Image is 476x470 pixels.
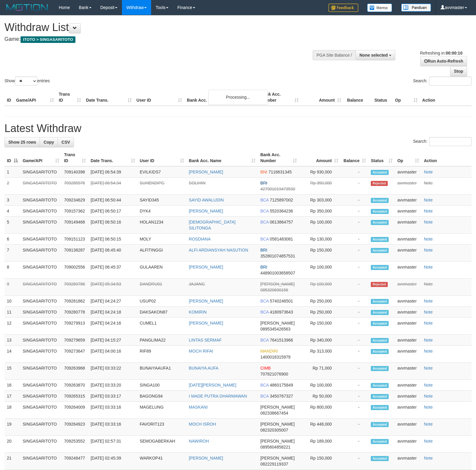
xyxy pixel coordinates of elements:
[395,307,421,318] td: avvmaster
[4,206,20,217] td: 4
[395,318,421,335] td: avvmaster
[395,166,421,178] td: avvmaster
[189,265,223,269] a: [PERSON_NAME]
[395,149,421,166] th: Op: activate to sort column ascending
[413,137,472,146] label: Search:
[258,89,301,106] th: Bank Acc. Number
[393,89,420,106] th: Op
[341,195,368,206] td: -
[260,198,269,202] span: BCA
[88,262,137,279] td: [DATE] 06:45:37
[20,234,62,245] td: SINGASARITOTO
[344,89,372,106] th: Balance
[270,299,293,303] span: Copy 5740246501 to clipboard
[341,166,368,178] td: -
[424,170,433,174] a: Note
[395,346,421,363] td: avvmaster
[258,149,299,166] th: Bank Acc. Number: activate to sort column ascending
[40,137,58,147] a: Copy
[62,380,88,391] td: 709263870
[88,195,137,206] td: [DATE] 06:50:44
[62,296,88,307] td: 709281862
[299,195,341,206] td: Rp 303,000
[299,296,341,307] td: Rp 250,000
[189,248,248,252] a: ALFI ARDIANSYAH NASUTION
[62,166,88,178] td: 709140398
[189,422,216,426] a: MOCH ISROH
[20,166,62,178] td: SINGASARITOTO
[395,206,421,217] td: avvmaster
[4,363,20,380] td: 15
[4,380,20,391] td: 16
[371,209,389,214] span: Accepted
[4,262,20,279] td: 8
[260,394,269,398] span: BCA
[413,77,472,86] label: Search:
[270,383,293,387] span: Copy 4860175849 to clipboard
[341,149,368,166] th: Balance: activate to sort column ascending
[260,248,267,252] span: BRI
[424,422,433,426] a: Note
[260,299,269,303] span: BCA
[299,402,341,419] td: Rp 800,000
[20,279,62,296] td: SINGASARITOTO
[299,217,341,234] td: Rp 100,000
[424,181,433,185] a: Note
[341,402,368,419] td: -
[341,346,368,363] td: -
[260,338,269,342] span: BCA
[260,349,278,353] span: MANDIRI
[341,262,368,279] td: -
[313,50,356,60] div: PGA Site Balance /
[83,89,134,106] th: Date Trans.
[424,209,433,213] a: Note
[4,166,20,178] td: 1
[4,21,311,33] h1: Withdraw List
[341,206,368,217] td: -
[88,363,137,380] td: [DATE] 03:33:22
[420,89,472,106] th: Action
[424,394,433,398] a: Note
[395,419,421,436] td: avvmaster
[88,402,137,419] td: [DATE] 03:33:16
[260,383,269,387] span: BCA
[137,380,187,391] td: SINGA100
[62,402,88,419] td: 709264009
[58,137,74,147] a: CSV
[260,327,290,331] span: Copy 0895345426563 to clipboard
[371,170,389,175] span: Accepted
[424,405,433,409] a: Note
[88,346,137,363] td: [DATE] 04:00:16
[424,220,433,224] a: Note
[189,170,223,174] a: [PERSON_NAME]
[395,296,421,307] td: avvmaster
[395,195,421,206] td: avvmaster
[4,178,20,195] td: 2
[88,296,137,307] td: [DATE] 04:24:27
[270,209,293,213] span: Copy 5520364236 to clipboard
[371,198,389,203] span: Accepted
[260,372,288,376] span: Copy 707821076900 to clipboard
[341,234,368,245] td: -
[260,254,295,258] span: Copy 352801074857531 to clipboard
[424,383,433,387] a: Note
[371,405,389,410] span: Accepted
[88,178,137,195] td: [DATE] 06:54:34
[20,335,62,346] td: SINGASARITOTO
[4,419,20,436] td: 19
[301,89,344,106] th: Amount
[61,140,70,145] span: CSV
[299,149,341,166] th: Amount: activate to sort column ascending
[424,456,433,460] a: Note
[62,335,88,346] td: 709279659
[20,195,62,206] td: SINGASARITOTO
[371,349,389,354] span: Accepted
[299,307,341,318] td: Rp 250,000
[395,363,421,380] td: avvmaster
[356,50,395,60] button: None selected
[20,380,62,391] td: SINGASARITOTO
[20,262,62,279] td: SINGASARITOTO
[20,363,62,380] td: SINGASARITOTO
[4,36,311,42] h4: Game:
[88,245,137,262] td: [DATE] 06:45:40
